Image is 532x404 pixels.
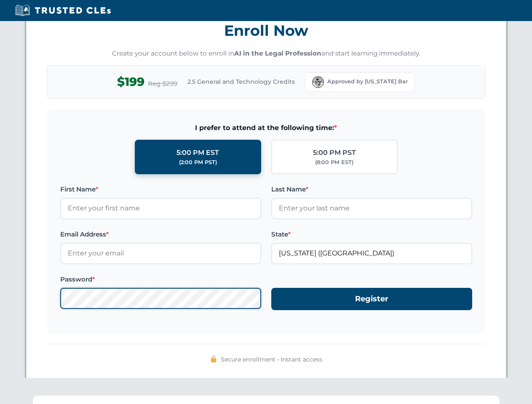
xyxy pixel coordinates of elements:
[234,49,321,57] strong: AI in the Legal Profession
[271,229,472,239] label: State
[47,49,486,58] p: Create your account below to enroll in and start learning immediately.
[271,288,472,310] button: Register
[13,4,113,17] img: Trusted CLEs
[210,356,217,362] img: 🔒
[271,243,472,264] input: Florida (FL)
[327,77,408,86] span: Approved by [US_STATE] Bar
[60,229,261,239] label: Email Address
[60,184,261,194] label: First Name
[148,79,177,89] span: Reg $299
[271,184,472,194] label: Last Name
[117,72,144,91] span: $199
[271,198,472,219] input: Enter your last name
[60,243,261,264] input: Enter your email
[221,355,322,364] span: Secure enrollment • Instant access
[60,122,472,133] span: I prefer to attend at the following time:
[60,274,261,284] label: Password
[312,76,324,88] img: Florida Bar
[315,158,353,167] div: (8:00 PM EST)
[47,17,486,44] h3: Enroll Now
[179,158,217,167] div: (2:00 PM PST)
[60,198,261,219] input: Enter your first name
[313,147,356,158] div: 5:00 PM PST
[176,147,219,158] div: 5:00 PM EST
[187,77,295,86] span: 2.5 General and Technology Credits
